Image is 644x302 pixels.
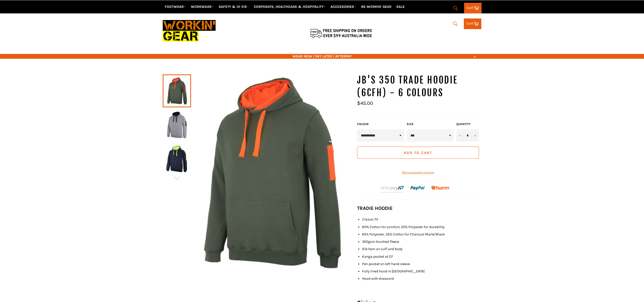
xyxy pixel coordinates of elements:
a: Cart [464,18,481,29]
button: Increase item quantity by one [471,129,479,142]
a: RE-WORKIN' GEAR [359,2,393,11]
li: Kanga pocket at CF [362,254,482,259]
li: Hood with drawcord [362,276,482,281]
img: Humm_core_logo_RGB-01_300x60px_small_195d8312-4386-4de7-b182-0ef9b6303a37.png [431,186,450,190]
button: Reduce item quantity by one [456,129,464,142]
a: FOOTWEAR [163,2,188,11]
label: COLOUR [357,122,404,126]
span: WEAR NOW | PAY LATER | AFTERPAY [163,54,482,59]
img: Afterpay-Logo-on-dark-bg_large.png [380,185,405,194]
a: SALE [394,2,407,11]
label: Quantity [456,122,479,126]
a: More payment options [357,170,479,175]
span: $45.00 [357,100,373,106]
li: Pen pocket on left hand sleeve [362,261,482,266]
li: Classic fit [362,217,482,222]
img: Workin Gear leaders in Workwear, Safety Boots, PPE, Uniforms. Australia's No.1 in Workwear [163,16,216,45]
img: WORKIN GEAR - JB'S 350 Trade Hoodie [165,145,189,173]
span: Add to Cart [404,151,432,155]
a: WORKWEAR [189,2,216,11]
img: paypal.png [410,181,425,196]
li: Fully lined hood in [GEOGRAPHIC_DATA] [362,269,482,274]
button: Add to Cart [357,147,479,159]
li: 350gsm brushed fleece [362,239,482,244]
img: WORKIN GEAR - JB'S 350 Trade Hoodie [165,111,189,139]
li: Rib hem on cuff and body [362,247,482,251]
li: 65% Polyester, 35% Cotton for Charcoal Marle/Black [362,232,482,237]
a: ACCESSORIES [328,2,358,11]
img: WORKIN GEAR - JB'S 350 Trade Hoodie [191,74,352,271]
a: SAFETY & HI VIS [217,2,251,11]
h1: JB'S 350 Trade Hoodie (6CFH) - 6 Colours [357,74,482,99]
img: Flat $9.95 shipping Australia wide [309,28,373,38]
a: CORPORATE, HEALTHCARE & HOSPITALITY [252,2,328,11]
a: Cart [464,3,482,13]
li: 80% Cotton for comfort, 20% Polyester for durability [362,225,482,229]
label: Size [407,122,454,126]
strong: TRADIE HOODIE [357,205,392,211]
